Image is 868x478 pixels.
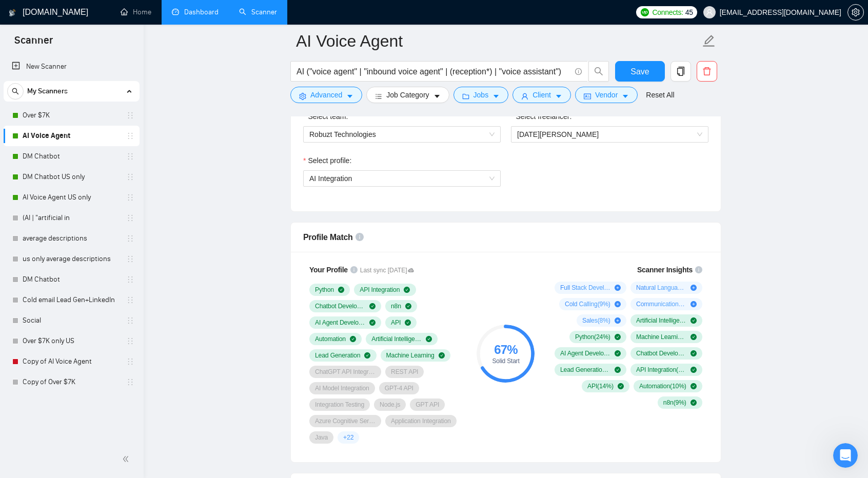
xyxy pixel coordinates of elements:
span: check-circle [691,334,697,340]
span: check-circle [615,367,621,373]
a: DM Chatbot [23,269,120,290]
span: Chatbot Development ( 19 %) [636,349,686,357]
span: Last sync [DATE] [360,266,414,275]
span: check-circle [691,350,697,356]
a: New Scanner [12,56,131,77]
span: [DATE][PERSON_NAME] [517,130,599,138]
span: delete [697,67,717,76]
span: holder [126,214,134,222]
span: Job Category [386,89,429,101]
span: Machine Learning ( 23 %) [636,333,686,341]
a: Copy of AI Voice Agent [23,351,120,372]
span: Python [315,286,334,294]
span: API Integration [360,286,400,294]
span: ChatGPT API Integration [315,368,376,376]
span: GPT API [416,401,439,409]
button: search [7,83,24,99]
span: check-circle [439,352,445,358]
span: setting [299,92,306,100]
a: setting [847,8,864,16]
span: check-circle [338,287,344,293]
span: Artificial Intelligence ( 31 %) [636,316,686,325]
span: holder [126,173,134,181]
button: setting [847,4,864,21]
span: holder [126,152,134,161]
span: holder [126,275,134,284]
span: idcard [584,92,591,100]
span: Node.js [380,401,400,409]
span: search [589,67,608,76]
a: DM Chatbot US only [23,167,120,187]
span: AI Integration [309,174,352,183]
span: info-circle [356,233,364,241]
span: caret-down [622,92,629,100]
span: Machine Learning [386,351,435,360]
span: search [8,88,23,95]
span: check-circle [369,303,376,309]
a: Over $7K [23,105,120,126]
span: check-circle [691,383,697,389]
input: Search Freelance Jobs... [297,65,570,78]
span: check-circle [369,320,376,326]
a: Reset All [646,89,674,101]
span: plus-circle [615,285,621,291]
span: Chatbot Development [315,302,365,310]
span: caret-down [555,92,562,100]
input: Scanner name... [296,28,700,54]
span: Automation [315,335,346,343]
span: check-circle [405,303,411,309]
span: GPT-4 API [385,384,413,392]
span: Python ( 24 %) [575,333,610,341]
li: New Scanner [4,56,140,77]
a: AI Voice Agent US only [23,187,120,208]
span: check-circle [691,317,697,324]
span: Lead Generation [315,351,360,360]
span: check-circle [615,350,621,356]
span: Scanner [6,33,61,54]
a: dashboardDashboard [172,8,219,16]
span: Integration Testing [315,401,364,409]
span: holder [126,234,134,243]
span: bars [375,92,382,100]
span: API Integration ( 15 %) [636,366,686,374]
span: Advanced [310,89,342,101]
div: Solid Start [477,358,535,364]
button: delete [697,61,717,82]
a: average descriptions [23,228,120,249]
iframe: Intercom live chat [833,443,858,468]
span: copy [671,67,691,76]
span: n8n [391,302,401,310]
span: Azure Cognitive Services [315,417,376,425]
span: caret-down [433,92,441,100]
span: holder [126,132,134,140]
span: Jobs [474,89,489,101]
span: AI Model Integration [315,384,369,392]
span: holder [126,378,134,386]
span: info-circle [695,266,702,273]
span: Communications ( 9 %) [636,300,686,308]
span: plus-circle [691,285,697,291]
span: check-circle [405,320,411,326]
button: userClientcaret-down [512,87,571,103]
span: API ( 14 %) [587,382,614,390]
a: Over $7K only US [23,331,120,351]
span: holder [126,357,134,366]
span: check-circle [350,336,356,342]
span: holder [126,337,134,345]
span: double-left [122,454,132,464]
span: holder [126,255,134,263]
span: caret-down [492,92,500,100]
span: check-circle [364,352,370,358]
div: 67 % [477,344,535,356]
span: holder [126,316,134,325]
span: + 22 [343,433,353,442]
span: Cold Calling ( 9 %) [565,300,610,308]
span: Natural Language Processing ( 12 %) [636,284,686,292]
button: settingAdvancedcaret-down [290,87,362,103]
span: check-circle [691,367,697,373]
button: idcardVendorcaret-down [575,87,638,103]
span: Sales ( 8 %) [582,316,610,325]
span: Vendor [595,89,618,101]
span: folder [462,92,469,100]
span: user [706,9,713,16]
